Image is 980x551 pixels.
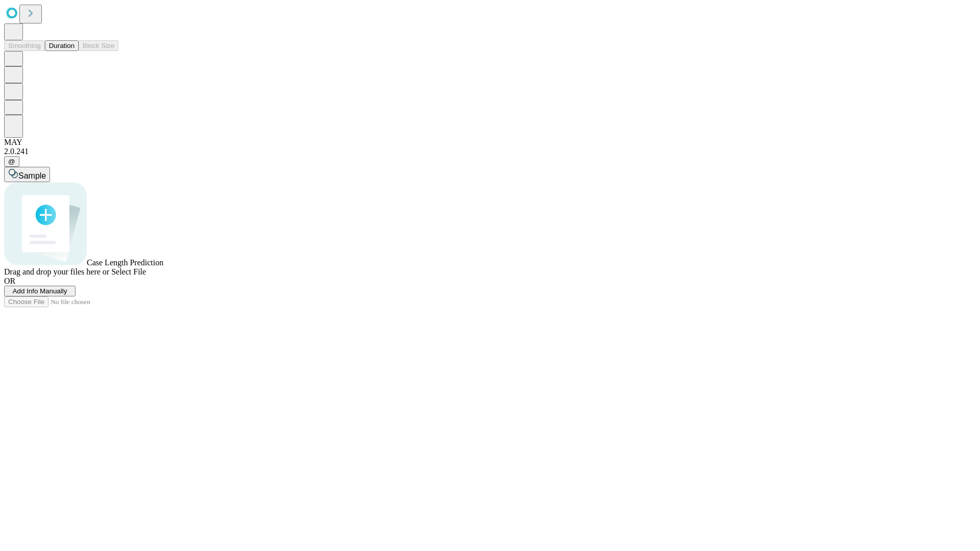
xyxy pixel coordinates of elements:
[87,258,163,267] span: Case Length Prediction
[111,267,146,276] span: Select File
[4,138,976,147] div: MAY
[8,158,15,165] span: @
[4,147,976,156] div: 2.0.241
[79,40,118,51] button: Block Size
[4,267,109,276] span: Drag and drop your files here or
[13,287,67,295] span: Add Info Manually
[4,286,76,296] button: Add Info Manually
[4,156,19,167] button: @
[18,171,46,180] span: Sample
[4,277,15,285] span: OR
[4,40,45,51] button: Smoothing
[45,40,79,51] button: Duration
[4,167,50,182] button: Sample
